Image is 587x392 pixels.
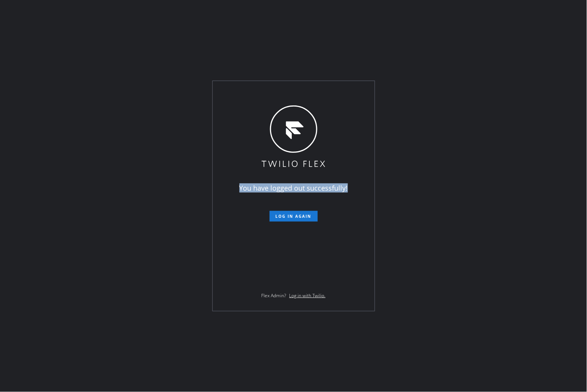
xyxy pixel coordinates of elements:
[262,292,286,299] span: Flex Admin?
[239,183,348,193] span: You have logged out successfully!
[276,214,312,219] span: Log in again
[270,211,318,222] button: Log in again
[289,292,326,299] a: Log in with Twilio.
